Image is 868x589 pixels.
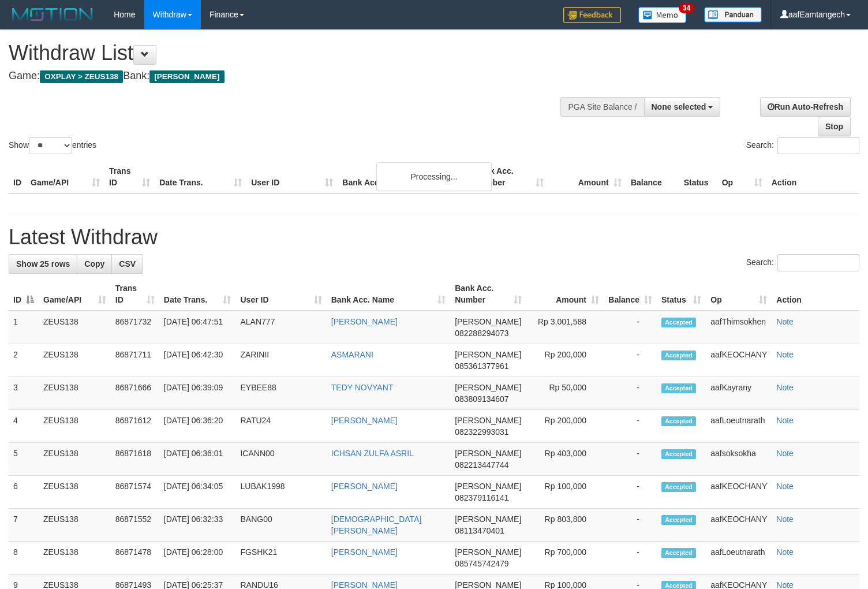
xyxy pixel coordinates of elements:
[455,493,508,502] span: Copy 082379116141 to clipboard
[159,542,236,575] td: [DATE] 06:28:00
[235,509,326,542] td: BANG00
[767,161,859,193] th: Action
[526,278,604,311] th: Amount: activate to sort column ascending
[526,410,604,443] td: Rp 200,000
[9,70,567,82] h4: Game: Bank:
[111,278,159,311] th: Trans ID: activate to sort column ascending
[661,383,696,393] span: Accepted
[246,161,338,193] th: User ID
[746,254,859,271] label: Search:
[9,6,96,23] img: MOTION_logo.png
[661,318,696,327] span: Accepted
[777,254,859,271] input: Search:
[331,547,398,557] a: [PERSON_NAME]
[526,344,604,377] td: Rp 200,000
[119,259,136,269] span: CSV
[704,7,762,23] img: panduan.png
[776,383,794,392] a: Note
[40,70,123,83] span: OXPLAY > ZEUS138
[661,548,696,558] span: Accepted
[604,278,657,311] th: Balance: activate to sort column ascending
[455,361,508,371] span: Copy 085361377961 to clipboard
[84,259,104,269] span: Copy
[818,117,851,136] a: Stop
[706,344,772,377] td: aafKEOCHANY
[776,449,794,458] a: Note
[652,102,706,111] span: None selected
[455,317,521,326] span: [PERSON_NAME]
[450,278,526,311] th: Bank Acc. Number: activate to sort column ascending
[560,97,643,117] div: PGA Site Balance /
[661,515,696,525] span: Accepted
[776,515,794,524] a: Note
[331,416,398,425] a: [PERSON_NAME]
[39,542,111,575] td: ZEUS138
[9,137,96,154] label: Show entries
[111,476,159,509] td: 86871574
[104,161,155,193] th: Trans ID
[706,542,772,575] td: aafLoeutnarath
[235,542,326,575] td: FGSHK21
[39,443,111,476] td: ZEUS138
[455,449,521,458] span: [PERSON_NAME]
[331,482,398,491] a: [PERSON_NAME]
[39,509,111,542] td: ZEUS138
[604,443,657,476] td: -
[159,476,236,509] td: [DATE] 06:34:05
[679,3,694,13] span: 34
[679,161,717,193] th: Status
[9,254,77,274] a: Show 25 rows
[604,542,657,575] td: -
[526,476,604,509] td: Rp 100,000
[26,161,104,193] th: Game/API
[331,350,373,359] a: ASMARANI
[455,460,508,469] span: Copy 082213447744 to clipboard
[39,410,111,443] td: ZEUS138
[331,449,414,458] a: ICHSAN ZULFA ASRIL
[159,278,236,311] th: Date Trans.: activate to sort column ascending
[526,542,604,575] td: Rp 700,000
[604,410,657,443] td: -
[159,443,236,476] td: [DATE] 06:36:01
[159,509,236,542] td: [DATE] 06:32:33
[9,311,39,344] td: 1
[644,97,721,117] button: None selected
[455,427,508,437] span: Copy 082322993031 to clipboard
[455,515,521,524] span: [PERSON_NAME]
[327,278,450,311] th: Bank Acc. Name: activate to sort column ascending
[706,377,772,410] td: aafKayrany
[111,377,159,410] td: 86871666
[331,317,398,326] a: [PERSON_NAME]
[526,377,604,410] td: Rp 50,000
[29,137,72,154] select: Showentries
[235,278,326,311] th: User ID: activate to sort column ascending
[760,97,851,117] a: Run Auto-Refresh
[235,344,326,377] td: ZARINII
[706,311,772,344] td: aafThimsokhen
[455,383,521,392] span: [PERSON_NAME]
[455,482,521,491] span: [PERSON_NAME]
[776,547,794,557] a: Note
[159,311,236,344] td: [DATE] 06:47:51
[661,449,696,459] span: Accepted
[9,542,39,575] td: 8
[149,70,224,83] span: [PERSON_NAME]
[111,542,159,575] td: 86871478
[331,383,394,392] a: TEDY NOVYANT
[661,482,696,492] span: Accepted
[455,416,521,425] span: [PERSON_NAME]
[604,344,657,377] td: -
[77,254,112,274] a: Copy
[235,377,326,410] td: EYBEE88
[331,515,422,535] a: [DEMOGRAPHIC_DATA][PERSON_NAME]
[455,350,521,359] span: [PERSON_NAME]
[39,377,111,410] td: ZEUS138
[526,311,604,344] td: Rp 3,001,588
[9,226,859,249] h1: Latest Withdraw
[455,547,521,557] span: [PERSON_NAME]
[717,161,767,193] th: Op
[661,351,696,360] span: Accepted
[470,161,548,193] th: Bank Acc. Number
[338,161,470,193] th: Bank Acc. Name
[111,509,159,542] td: 86871552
